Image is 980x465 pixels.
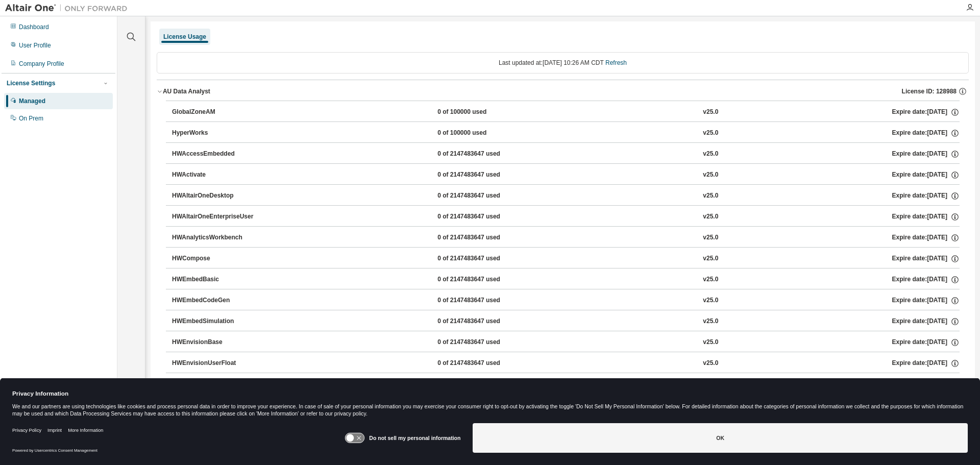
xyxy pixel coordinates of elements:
[19,60,64,68] div: Company Profile
[892,129,960,138] div: Expire date: [DATE]
[19,97,45,105] div: Managed
[703,212,718,222] div: v25.0
[892,338,960,347] div: Expire date: [DATE]
[437,317,529,326] div: 0 of 2147483647 used
[172,233,264,242] div: HWAnalyticsWorkbench
[172,212,264,222] div: HWAltairOneEnterpriseUser
[172,101,960,124] button: GlobalZoneAM0 of 100000 usedv25.0Expire date:[DATE]
[19,41,51,50] div: User Profile
[437,150,529,159] div: 0 of 2147483647 used
[157,80,969,103] button: AU Data AnalystLicense ID: 128988
[172,268,960,291] button: HWEmbedBasic0 of 2147483647 usedv25.0Expire date:[DATE]
[892,233,960,242] div: Expire date: [DATE]
[172,373,960,396] button: HWGraphLakehouse0 of 2147483647 usedv25.0Expire date:[DATE]
[892,170,960,180] div: Expire date: [DATE]
[163,87,210,95] div: AU Data Analyst
[703,296,718,305] div: v25.0
[437,338,529,347] div: 0 of 2147483647 used
[703,129,718,138] div: v25.0
[892,296,960,305] div: Expire date: [DATE]
[703,338,718,347] div: v25.0
[437,212,529,222] div: 0 of 2147483647 used
[703,359,718,368] div: v25.0
[437,233,529,242] div: 0 of 2147483647 used
[437,296,529,305] div: 0 of 2147483647 used
[703,150,718,159] div: v25.0
[157,52,969,74] div: Last updated at: [DATE] 10:26 AM CDT
[172,289,960,312] button: HWEmbedCodeGen0 of 2147483647 usedv25.0Expire date:[DATE]
[172,338,264,347] div: HWEnvisionBase
[172,185,960,207] button: HWAltairOneDesktop0 of 2147483647 usedv25.0Expire date:[DATE]
[19,114,43,123] div: On Prem
[172,108,264,117] div: GlobalZoneAM
[437,191,529,201] div: 0 of 2147483647 used
[703,254,718,263] div: v25.0
[437,359,529,368] div: 0 of 2147483647 used
[19,23,49,31] div: Dashboard
[172,248,960,270] button: HWCompose0 of 2147483647 usedv25.0Expire date:[DATE]
[892,212,960,222] div: Expire date: [DATE]
[892,275,960,284] div: Expire date: [DATE]
[437,254,529,263] div: 0 of 2147483647 used
[892,108,960,117] div: Expire date: [DATE]
[172,296,264,305] div: HWEmbedCodeGen
[892,317,960,326] div: Expire date: [DATE]
[703,170,718,180] div: v25.0
[892,191,960,201] div: Expire date: [DATE]
[605,59,627,66] a: Refresh
[172,352,960,375] button: HWEnvisionUserFloat0 of 2147483647 usedv25.0Expire date:[DATE]
[172,129,264,138] div: HyperWorks
[172,359,264,368] div: HWEnvisionUserFloat
[172,170,264,180] div: HWActivate
[703,275,718,284] div: v25.0
[892,254,960,263] div: Expire date: [DATE]
[163,33,206,41] div: License Usage
[172,206,960,228] button: HWAltairOneEnterpriseUser0 of 2147483647 usedv25.0Expire date:[DATE]
[437,129,529,138] div: 0 of 100000 used
[703,317,718,326] div: v25.0
[172,227,960,249] button: HWAnalyticsWorkbench0 of 2147483647 usedv25.0Expire date:[DATE]
[172,143,960,165] button: HWAccessEmbedded0 of 2147483647 usedv25.0Expire date:[DATE]
[172,331,960,354] button: HWEnvisionBase0 of 2147483647 usedv25.0Expire date:[DATE]
[703,108,718,117] div: v25.0
[172,317,264,326] div: HWEmbedSimulation
[172,191,264,201] div: HWAltairOneDesktop
[172,310,960,333] button: HWEmbedSimulation0 of 2147483647 usedv25.0Expire date:[DATE]
[902,87,957,95] span: License ID: 128988
[437,275,529,284] div: 0 of 2147483647 used
[172,164,960,186] button: HWActivate0 of 2147483647 usedv25.0Expire date:[DATE]
[703,233,718,242] div: v25.0
[892,150,960,159] div: Expire date: [DATE]
[5,3,133,13] img: Altair One
[172,275,264,284] div: HWEmbedBasic
[7,79,55,87] div: License Settings
[437,108,529,117] div: 0 of 100000 used
[892,359,960,368] div: Expire date: [DATE]
[703,191,718,201] div: v25.0
[437,170,529,180] div: 0 of 2147483647 used
[172,150,264,159] div: HWAccessEmbedded
[172,254,264,263] div: HWCompose
[172,122,960,144] button: HyperWorks0 of 100000 usedv25.0Expire date:[DATE]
